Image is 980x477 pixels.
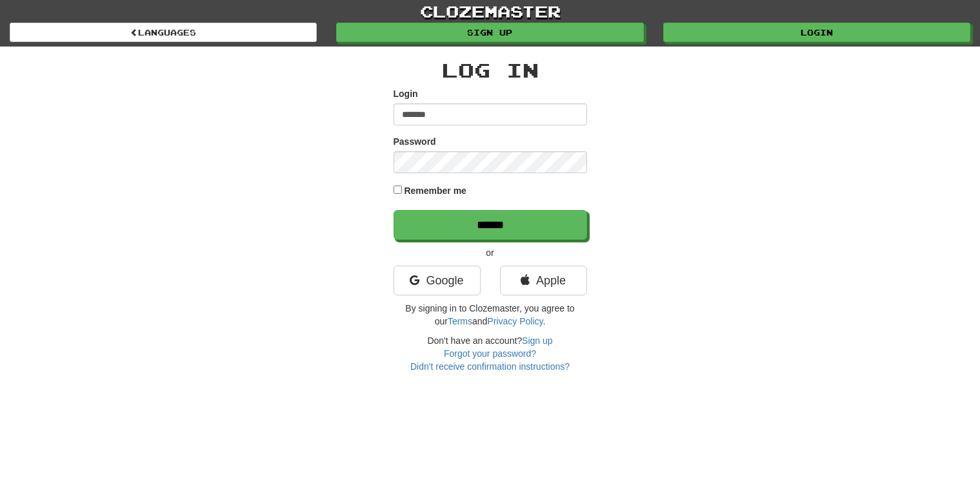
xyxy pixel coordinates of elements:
label: Login [394,87,418,100]
div: Don't have an account? [394,334,587,373]
p: By signing in to Clozemaster, you agree to our and . [394,302,587,328]
a: Terms [448,316,472,326]
label: Password [394,135,436,148]
a: Sign up [336,23,643,42]
label: Remember me [404,184,466,197]
a: Didn't receive confirmation instructions? [410,361,570,372]
p: or [394,246,587,259]
h2: Log In [394,59,587,81]
a: Login [663,23,970,42]
a: Sign up [522,335,552,346]
a: Languages [10,23,317,42]
a: Privacy Policy [487,316,543,326]
a: Apple [500,266,587,295]
a: Google [394,266,481,295]
a: Forgot your password? [444,348,536,359]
